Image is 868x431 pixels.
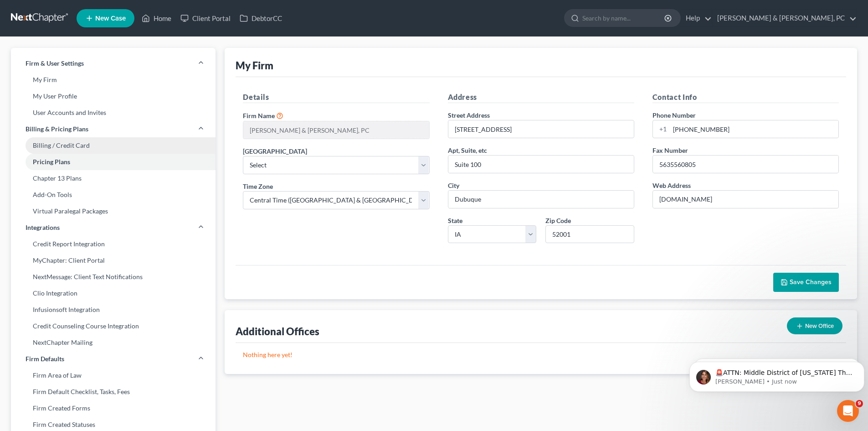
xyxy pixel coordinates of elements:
[11,170,216,187] a: Chapter 13 Plans
[243,182,273,191] label: Time Zone
[11,219,216,236] a: Integrations
[670,120,838,138] input: Enter phone...
[545,216,571,225] label: Zip Code
[773,273,839,292] button: Save Changes
[448,110,490,120] label: Street Address
[448,191,634,208] input: Enter city...
[26,354,64,363] span: Firm Defaults
[11,236,216,252] a: Credit Report Integration
[653,191,838,208] input: Enter web address....
[448,120,634,138] input: Enter address...
[243,92,429,103] h5: Details
[11,187,216,203] a: Add-On Tools
[545,225,634,244] input: XXXXX
[652,110,696,120] label: Phone Number
[713,10,857,26] a: [PERSON_NAME] & [PERSON_NAME], PC
[11,104,216,121] a: User Accounts and Invites
[686,343,868,406] iframe: Intercom notifications message
[11,72,216,88] a: My Firm
[790,278,832,286] span: Save Changes
[448,145,487,155] label: Apt, Suite, etc
[11,301,216,318] a: Infusionsoft Integration
[11,269,216,285] a: NextMessage: Client Text Notifications
[11,121,216,137] a: Billing & Pricing Plans
[11,351,216,367] a: Firm Defaults
[11,154,216,170] a: Pricing Plans
[11,334,216,351] a: NextChapter Mailing
[856,400,863,407] span: 9
[653,156,838,173] input: Enter fax...
[95,15,126,22] span: New Case
[681,10,712,26] a: Help
[448,156,634,173] input: (optional)
[11,137,216,154] a: Billing / Credit Card
[652,145,688,155] label: Fax Number
[26,125,88,134] span: Billing & Pricing Plans
[837,400,859,422] iframe: Intercom live chat
[236,325,319,338] div: Additional Offices
[582,10,666,26] input: Search by name...
[26,59,84,68] span: Firm & User Settings
[176,10,235,26] a: Client Portal
[243,112,275,119] span: Firm Name
[787,317,842,334] button: New Office
[11,285,216,301] a: Clio Integration
[11,88,216,104] a: My User Profile
[653,120,670,138] div: +1
[448,181,459,190] label: City
[11,318,216,334] a: Credit Counseling Course Integration
[652,181,691,190] label: Web Address
[243,121,429,139] input: Enter name...
[448,216,462,225] label: State
[11,252,216,269] a: MyChapter: Client Portal
[11,203,216,219] a: Virtual Paralegal Packages
[235,10,287,26] a: DebtorCC
[26,223,60,232] span: Integrations
[137,10,176,26] a: Home
[243,146,307,156] label: [GEOGRAPHIC_DATA]
[11,367,216,384] a: Firm Area of Law
[243,350,839,359] p: Nothing here yet!
[448,92,634,103] h5: Address
[11,400,216,416] a: Firm Created Forms
[652,92,839,103] h5: Contact Info
[236,59,273,72] div: My Firm
[11,55,216,72] a: Firm & User Settings
[11,384,216,400] a: Firm Default Checklist, Tasks, Fees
